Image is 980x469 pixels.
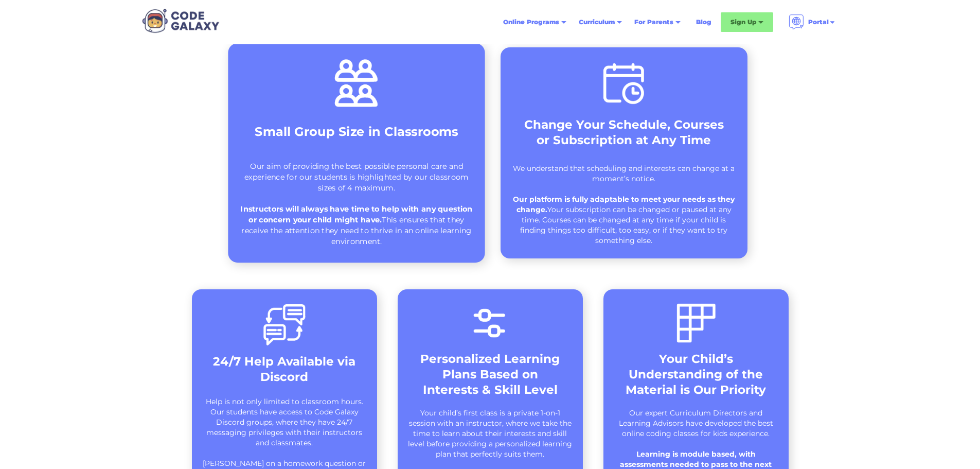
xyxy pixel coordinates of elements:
strong: Our platform is fully adaptable to meet your needs as they change. [513,195,735,214]
div: Portal [782,10,842,34]
div: We understand that scheduling and interests can change at a moment’s notice. ‍ Your subscription ... [511,163,737,246]
strong: 24/7 Help Available via Discord [213,354,355,384]
div: Curriculum [573,13,628,31]
strong: Personalized Learning Plans Based on Interests & Skill Level [420,352,560,397]
strong: Change Your Schedule, Courses or Subscription at Any Time [524,117,724,147]
strong: Small Group Size in Classrooms [255,124,458,139]
div: Online Programs [503,17,559,27]
div: For Parents [634,17,673,27]
div: Sign Up [730,17,756,27]
div: Curriculum [579,17,615,27]
strong: Your Child’s Understanding of the Material is Our Priority [626,352,766,397]
div: Sign Up [721,12,773,32]
div: For Parents [628,13,687,31]
div: Portal [808,17,829,27]
div: Online Programs [497,13,573,31]
a: Blog [690,13,718,31]
div: Our aim of providing the best possible personal care and experience for our students is highlight... [239,161,474,247]
strong: Instructors will always have time to help with any question or concern your child might have. [240,204,472,225]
